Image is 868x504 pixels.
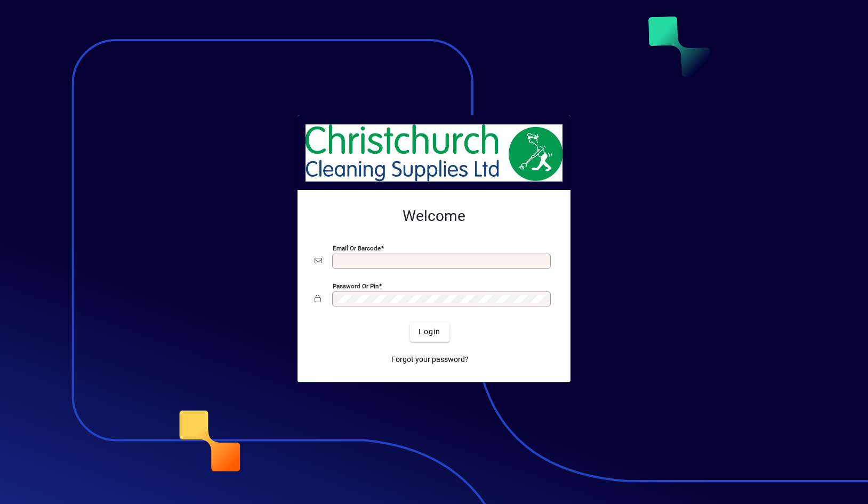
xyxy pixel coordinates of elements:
mat-label: Email or Barcode [333,244,381,251]
span: Login [419,326,440,337]
a: Forgot your password? [387,350,473,369]
span: Forgot your password? [391,354,469,365]
mat-label: Password or Pin [333,282,379,289]
button: Login [410,322,449,342]
h2: Welcome [315,207,553,225]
